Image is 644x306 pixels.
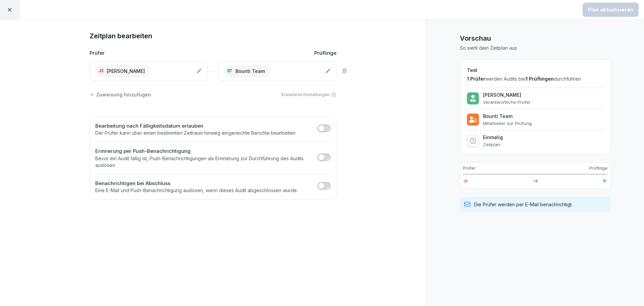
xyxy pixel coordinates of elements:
[588,6,633,13] div: Plan aktualisieren
[95,155,314,169] p: Bevor ein Audit fällig ist, Push-Benachrichtigungen als Erinnerung zur Durchführung des Audits au...
[467,76,603,82] p: werden Audits bei durchführen
[460,45,610,51] p: So sieht dein Zeitplan aus
[483,113,532,119] p: Bounti Team
[460,33,610,43] h1: Vorschau
[463,178,468,184] div: JS
[314,49,336,57] p: Prüflinge
[483,142,503,147] p: Zeitplan
[467,76,485,82] span: 1 Prüfer
[226,68,233,75] div: BT
[90,31,336,41] h1: Zeitplan bearbeiten
[95,147,314,155] h2: Erinnerung per Push-Benachrichtigung
[281,92,336,98] div: Erweiterte Einstellungen
[95,130,296,136] p: Der Prüfer kann über einen bestimmten Zeitraum hinweg eingereichte Berichte bearbeiten
[463,165,476,171] p: Prüfer
[90,49,105,57] p: Prüfer
[483,99,531,105] p: Verantwortliche Prüfer
[474,201,573,208] p: Die Prüfer werden per E-Mail benachrichtigt.
[602,178,607,184] div: BT
[526,76,554,82] span: 1 Prüflingen
[589,165,607,171] p: Prüflinge
[98,68,105,75] div: JS
[483,134,503,140] p: Einmalig
[583,3,639,17] button: Plan aktualisieren
[90,91,151,98] div: Zuweisung hinzufügen
[95,187,297,194] p: Eine E-Mail und Push-Benachrichtigung auslösen, wenn dieses Audit abgeschlossen wurde
[235,68,265,75] p: Bounti Team
[107,68,145,75] p: [PERSON_NAME]
[483,121,532,126] p: Mitarbeiter zur Prüfung
[483,92,531,98] p: [PERSON_NAME]
[95,180,297,187] h2: Benachrichtigen bei Abschluss
[467,67,603,74] h2: Test
[95,122,296,130] h2: Bearbeitung nach Fälligkeitsdatum erlauben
